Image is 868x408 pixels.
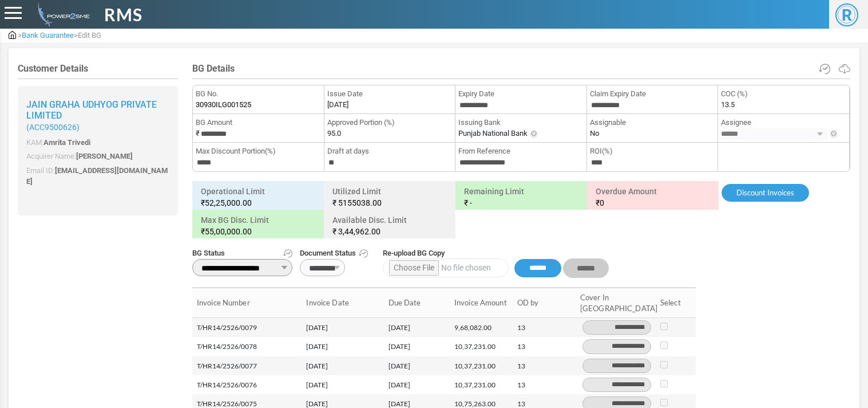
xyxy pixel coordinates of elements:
span: BG Status [192,248,292,259]
p: Acquirer Name: [26,151,169,162]
span: Re-upload BG Copy [383,248,609,259]
span: From Reference [458,146,584,157]
img: Info [529,130,538,139]
small: ₹ [201,197,315,209]
span: [EMAIL_ADDRESS][DOMAIN_NAME] [26,166,168,186]
label: [DATE] [327,99,348,111]
span: Jain Graha Udhyog Private Limited [26,99,157,121]
td: [DATE] [384,337,450,356]
span: Expiry Date [458,88,584,100]
span: Assignable [590,117,715,128]
a: Get Status History [283,248,292,259]
span: Approved Portion (%) [327,117,453,128]
a: Get Document History [359,248,368,259]
p: KAM: [26,137,169,148]
td: 13 [513,356,576,375]
small: ₹ [201,226,315,237]
a: Discount Invoices [722,184,809,202]
span: ₹ [332,198,336,207]
td: 13 [513,337,576,356]
span: Assignee [721,117,846,128]
span: RMS [104,2,142,28]
span: BG Amount [196,117,321,128]
span: ACC9500626 [29,123,77,132]
h6: Overdue Amount [590,184,716,210]
span: Draft at days [327,146,453,157]
td: 10,37,231.00 [450,337,513,356]
th: Cover In [GEOGRAPHIC_DATA] [576,288,656,318]
h6: Available Disc. Limit [327,213,453,239]
span: 30930ILG001525 [196,99,251,111]
td: 13 [513,375,576,394]
h6: Max BG Disc. Limit [195,213,321,239]
td: [DATE] [302,337,383,356]
span: 5155038.00 [338,198,382,207]
span: ₹ [464,198,468,207]
td: T/HR14/2526/0077 [192,356,302,375]
label: 13.5 [721,99,735,111]
span: Claim Expiry Date [590,88,715,100]
span: 55,00,000.00 [205,227,252,236]
span: [PERSON_NAME] [76,152,133,160]
td: 10,37,231.00 [450,375,513,394]
span: Document Status [300,248,368,259]
span: 52,25,000.00 [205,198,252,207]
h4: Customer Details [18,63,178,74]
span: Issue Date [327,88,453,100]
img: admin [33,3,90,26]
span: BG No. [196,88,321,100]
td: [DATE] [302,356,383,375]
td: [DATE] [302,318,383,338]
td: T/HR14/2526/0078 [192,337,302,356]
span: ₹ [332,227,336,236]
small: 0 [596,197,710,209]
span: Max Discount Portion(%) [196,146,321,157]
td: [DATE] [302,375,383,394]
th: Invoice Date [302,288,383,318]
li: ₹ [193,114,324,143]
span: COC (%) [721,88,846,100]
th: Invoice Number [192,288,302,318]
h6: Utilized Limit [327,184,453,210]
span: Issuing Bank [458,117,584,128]
td: 13 [513,318,576,338]
td: T/HR14/2526/0079 [192,318,302,338]
th: Due Date [384,288,450,318]
th: OD by [513,288,576,318]
th: Invoice Amount [450,288,513,318]
span: Bank Guarantee [22,31,74,40]
small: ( ) [26,123,169,132]
td: [DATE] [384,318,450,338]
span: Amrita Trivedi [43,138,90,147]
img: Info [829,130,838,139]
td: [DATE] [384,356,450,375]
h4: BG Details [192,63,850,74]
span: ₹ [596,198,600,207]
h6: Operational Limit [195,184,321,210]
span: ROI(%) [590,146,715,157]
span: - [470,198,472,207]
h6: Remaining Limit [458,184,584,210]
span: R [835,3,858,26]
td: [DATE] [384,375,450,394]
label: No [590,128,599,139]
label: 95.0 [327,128,341,139]
span: Edit BG [78,31,101,40]
label: Punjab National Bank [458,128,528,139]
span: 3,44,962.00 [338,227,381,236]
td: T/HR14/2526/0076 [192,375,302,394]
td: 10,37,231.00 [450,356,513,375]
p: Email ID: [26,165,169,187]
th: Select [656,288,696,318]
img: admin [9,31,16,39]
td: 9,68,082.00 [450,318,513,338]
